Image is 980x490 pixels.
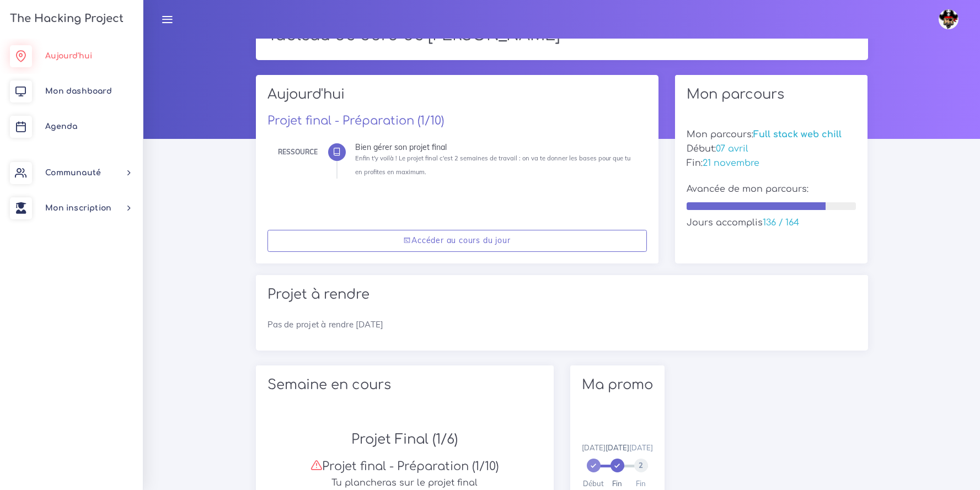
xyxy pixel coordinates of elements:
h2: Ma promo [582,377,653,393]
p: Pas de projet à rendre [DATE] [267,318,856,331]
span: 0 [587,459,601,472]
span: 21 novembre [703,158,759,168]
h2: Projet Final (1/6) [267,432,542,448]
span: [DATE] [629,443,653,452]
h3: Projet final - Préparation (1/10) [267,459,542,473]
small: Enfin t'y voilà ! Le projet final c'est 2 semaines de travail : on va te donner les bases pour qu... [355,154,630,176]
a: Accéder au cours du jour [267,230,647,252]
span: Mon inscription [45,204,111,212]
span: [DATE] [582,443,606,452]
span: Full stack web chill [753,130,842,139]
a: Projet final - Préparation (1/10) [267,114,444,127]
span: Fin [612,479,622,488]
h2: Projet à rendre [267,287,856,303]
span: Agenda [45,122,77,131]
h2: Semaine en cours [267,377,542,393]
span: Fin [636,479,646,488]
span: 1 [611,459,624,472]
h5: Avancée de mon parcours: [687,184,856,195]
h5: Mon parcours: [687,130,856,140]
span: 07 avril [716,144,748,154]
span: Mon dashboard [45,87,112,95]
h2: Mon parcours [687,87,856,103]
h2: Aujourd'hui [267,87,647,110]
span: Aujourd'hui [45,52,92,60]
span: [DATE] [606,443,629,452]
h5: Début: [687,144,856,154]
h5: Jours accomplis [687,218,856,228]
img: avatar [939,9,958,29]
h3: The Hacking Project [7,13,124,25]
div: Ressource [278,146,318,158]
span: Communauté [45,169,101,177]
h5: Tu plancheras sur le projet final [267,478,542,488]
h5: Fin: [687,158,856,169]
div: Bien gérer son projet final [355,143,639,151]
span: Début [583,479,604,488]
span: 136 / 164 [763,218,799,228]
span: 2 [634,459,648,472]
